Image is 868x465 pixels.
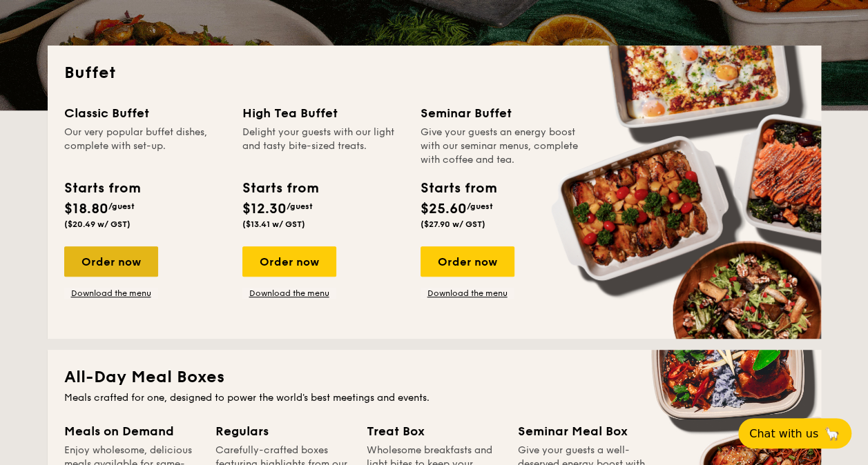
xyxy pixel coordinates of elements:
[749,427,818,440] span: Chat with us
[421,219,485,229] span: ($27.90 w/ GST)
[287,201,313,211] span: /guest
[421,178,496,199] div: Starts from
[242,178,318,199] div: Starts from
[738,418,851,448] button: Chat with us🦙
[242,288,336,299] a: Download the menu
[215,422,350,441] div: Regulars
[64,62,804,84] h2: Buffet
[518,422,653,441] div: Seminar Meal Box
[242,201,287,217] span: $12.30
[64,366,804,388] h2: All-Day Meal Boxes
[367,422,501,441] div: Treat Box
[421,288,514,299] a: Download the menu
[64,103,226,123] div: Classic Buffet
[64,422,199,441] div: Meals on Demand
[421,201,467,217] span: $25.60
[64,178,139,199] div: Starts from
[108,201,135,211] span: /guest
[64,126,226,167] div: Our very popular buffet dishes, complete with set-up.
[64,288,158,299] a: Download the menu
[421,103,582,123] div: Seminar Buffet
[242,219,305,229] span: ($13.41 w/ GST)
[242,103,404,123] div: High Tea Buffet
[242,246,336,277] div: Order now
[64,391,804,405] div: Meals crafted for one, designed to power the world's best meetings and events.
[421,126,582,167] div: Give your guests an energy boost with our seminar menus, complete with coffee and tea.
[242,126,404,167] div: Delight your guests with our light and tasty bite-sized treats.
[64,246,158,277] div: Order now
[64,201,108,217] span: $18.80
[64,219,131,229] span: ($20.49 w/ GST)
[421,246,514,277] div: Order now
[467,201,493,211] span: /guest
[824,426,840,442] span: 🦙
